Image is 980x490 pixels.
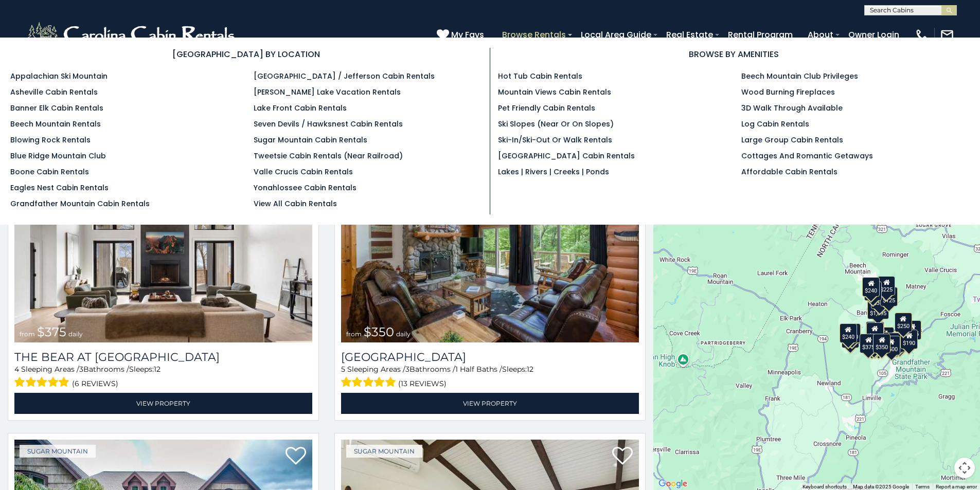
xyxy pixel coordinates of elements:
a: 3D Walk Through Available [741,103,843,113]
a: The Bear At [GEOGRAPHIC_DATA] [14,350,312,364]
img: mail-regular-white.png [940,28,954,42]
span: 4 [14,365,19,374]
a: Eagles Nest Cabin Rentals [10,183,109,193]
img: The Bear At Sugar Mountain [14,143,312,342]
a: Affordable Cabin Rentals [741,167,838,177]
a: Seven Devils / Hawksnest Cabin Rentals [254,119,403,129]
a: Large Group Cabin Rentals [741,135,843,145]
h3: Grouse Moor Lodge [341,350,639,364]
a: Yonahlossee Cabin Rentals [254,183,357,193]
div: Sleeping Areas / Bathrooms / Sleeps: [14,364,312,390]
a: Rental Program [723,26,798,44]
span: 12 [154,365,161,374]
h3: The Bear At Sugar Mountain [14,350,312,364]
a: Sugar Mountain Cabin Rentals [254,135,367,145]
div: $200 [877,327,894,347]
a: Beech Mountain Club Privileges [741,71,858,81]
img: phone-regular-white.png [915,28,929,42]
div: $250 [895,313,912,332]
a: Browse Rentals [497,26,571,44]
span: 5 [341,365,345,374]
span: daily [396,330,411,338]
span: 3 [79,365,83,374]
a: Blue Ridge Mountain Club [10,151,106,161]
a: Add to favorites [286,446,306,467]
a: Boone Cabin Rentals [10,167,89,177]
div: $1,095 [867,300,889,319]
a: [GEOGRAPHIC_DATA] [341,350,639,364]
a: [PERSON_NAME] Lake Vacation Rentals [254,87,401,97]
a: Blowing Rock Rentals [10,135,91,145]
a: [GEOGRAPHIC_DATA] Cabin Rentals [498,151,635,161]
a: The Bear At Sugar Mountain from $375 daily [14,143,312,342]
a: About [803,26,839,44]
a: Owner Login [843,26,904,44]
div: $500 [883,336,900,355]
a: Beech Mountain Rentals [10,119,101,129]
span: 1 Half Baths / [455,365,502,374]
a: Local Area Guide [576,26,656,44]
a: Ski-in/Ski-Out or Walk Rentals [498,135,612,145]
span: $375 [37,324,66,339]
a: Grouse Moor Lodge from $350 daily [341,143,639,342]
a: Terms [915,484,930,489]
span: from [346,330,362,338]
div: $155 [904,320,921,340]
a: View Property [14,393,312,414]
a: Tweetsie Cabin Rentals (Near Railroad) [254,151,403,161]
span: (6 reviews) [72,377,118,390]
div: $190 [901,330,918,349]
span: (13 reviews) [398,377,447,390]
div: $240 [840,323,857,343]
a: Lakes | Rivers | Creeks | Ponds [498,167,609,177]
a: Report a map error [936,484,977,489]
a: Asheville Cabin Rentals [10,87,98,97]
span: My Favs [451,28,484,41]
a: Appalachian Ski Mountain [10,71,108,81]
div: $225 [878,276,896,296]
a: Cottages and Romantic Getaways [741,151,873,161]
a: Hot Tub Cabin Rentals [498,71,582,81]
div: $125 [880,287,898,306]
h3: BROWSE BY AMENITIES [498,48,970,61]
div: $190 [866,321,883,341]
span: daily [68,330,83,338]
a: Grandfather Mountain Cabin Rentals [10,198,150,209]
div: $240 [863,277,880,297]
a: Lake Front Cabin Rentals [254,103,347,113]
a: Banner Elk Cabin Rentals [10,103,103,113]
a: [GEOGRAPHIC_DATA] / Jefferson Cabin Rentals [254,71,435,81]
a: Ski Slopes (Near or On Slopes) [498,119,614,129]
button: Map camera controls [954,458,975,478]
a: View All Cabin Rentals [254,198,337,209]
h3: [GEOGRAPHIC_DATA] BY LOCATION [10,48,482,61]
span: $350 [364,324,394,339]
a: View Property [341,393,639,414]
div: $375 [860,334,878,353]
a: Valle Crucis Cabin Rentals [254,167,353,177]
img: Grouse Moor Lodge [341,143,639,342]
a: Wood Burning Fireplaces [741,87,835,97]
img: White-1-2.png [26,20,239,50]
span: from [20,330,35,338]
a: Mountain Views Cabin Rentals [498,87,611,97]
div: Sleeping Areas / Bathrooms / Sleeps: [341,364,639,390]
a: Real Estate [661,26,718,44]
a: Log Cabin Rentals [741,119,809,129]
div: $350 [874,334,891,353]
a: Add to favorites [612,446,633,467]
a: Pet Friendly Cabin Rentals [498,103,595,113]
div: $300 [866,322,884,342]
a: Sugar Mountain [20,445,96,458]
span: Map data ©2025 Google [853,484,909,489]
div: $195 [888,333,905,352]
a: My Favs [437,28,487,42]
span: 3 [405,365,409,374]
a: Sugar Mountain [346,445,422,458]
span: 12 [527,365,533,374]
